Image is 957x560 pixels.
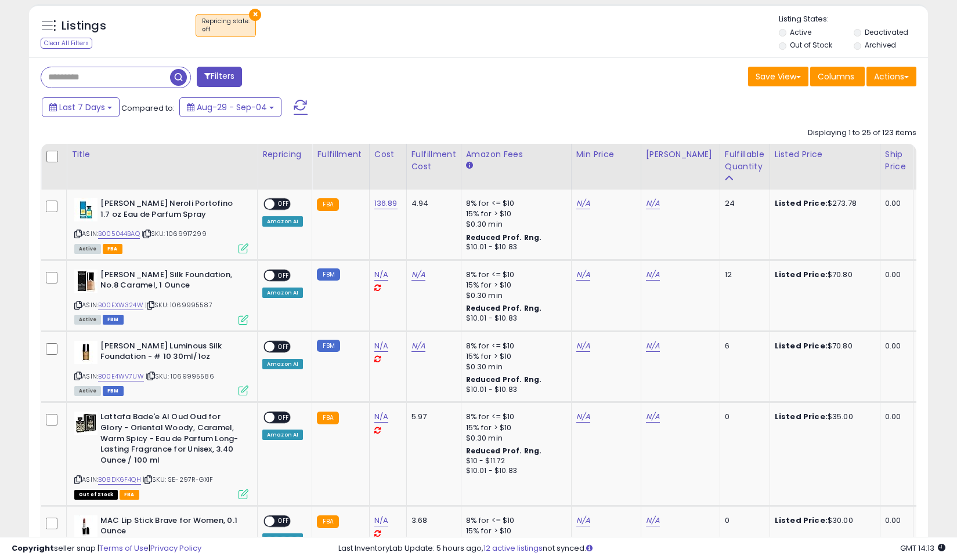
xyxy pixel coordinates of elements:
div: ASIN: [74,198,248,252]
b: [PERSON_NAME] Silk Foundation, No.8 Caramel, 1 Ounce [100,270,241,294]
a: B005044BAQ [98,229,140,239]
span: FBM [103,386,124,396]
div: 6 [725,341,761,351]
button: Columns [810,67,865,86]
div: 0.00 [885,515,904,526]
a: 136.89 [374,198,398,209]
span: | SKU: 1069917299 [142,229,207,238]
a: B00EXW324W [98,300,143,310]
img: 41iJqZ5vgEL._SL40_.jpg [74,270,97,293]
a: N/A [646,198,660,209]
div: 12 [725,270,761,280]
button: Save View [748,67,808,86]
div: 8% for <= $10 [466,270,562,280]
div: 0.00 [885,412,904,422]
div: [PERSON_NAME] [646,148,715,161]
div: Last InventoryLab Update: 5 hours ago, not synced. [338,543,945,554]
b: Listed Price: [775,411,828,422]
span: Repricing state : [202,17,250,34]
div: Amazon AI [262,216,303,227]
div: Cost [374,148,402,161]
div: $70.80 [775,341,871,351]
div: $0.30 min [466,433,562,443]
div: Title [71,148,252,161]
span: OFF [275,270,293,280]
img: 41pPCwxwW+L._SL40_.jpg [74,198,97,221]
a: N/A [374,269,388,281]
span: Last 7 Days [59,101,105,113]
a: N/A [646,340,660,352]
a: Privacy Policy [150,543,201,554]
div: Clear All Filters [41,38,92,49]
span: | SKU: 1069995587 [145,300,212,310]
div: 8% for <= $10 [466,515,562,526]
div: 15% for > $10 [466,423,562,433]
img: 519wKNJ-1oL._SL40_.jpg [74,412,97,435]
small: FBM [317,268,340,281]
b: Listed Price: [775,515,828,526]
div: $10.01 - $10.83 [466,385,562,395]
small: FBM [317,340,340,352]
a: N/A [576,198,590,209]
div: 3.68 [411,515,452,526]
span: 2025-09-12 14:13 GMT [900,543,945,554]
div: $70.80 [775,270,871,280]
img: 31WtIWoCdXL._SL40_.jpg [74,341,97,364]
a: N/A [576,340,590,352]
button: Filters [197,67,242,87]
div: $0.30 min [466,219,562,230]
span: FBA [120,490,139,500]
div: Displaying 1 to 25 of 123 items [808,128,916,139]
span: All listings that are currently out of stock and unavailable for purchase on Amazon [74,490,118,500]
a: N/A [646,515,660,526]
a: N/A [576,411,590,423]
small: Amazon Fees. [466,161,473,171]
div: Amazon AI [262,430,303,440]
a: N/A [411,269,425,281]
div: 8% for <= $10 [466,198,562,209]
a: N/A [576,269,590,281]
div: ASIN: [74,270,248,323]
a: N/A [411,340,425,352]
b: Listed Price: [775,269,828,280]
div: Listed Price [775,148,875,161]
p: Listing States: [779,14,928,25]
b: Reduced Prof. Rng. [466,232,542,242]
div: $0.30 min [466,362,562,372]
a: B08DK6F4QH [98,475,141,485]
span: Aug-29 - Sep-04 [197,101,267,113]
div: 0 [725,515,761,526]
strong: Copyright [12,543,54,554]
span: | SKU: 1069995586 [146,372,214,381]
b: Reduced Prof. Rng. [466,446,542,456]
img: 21FVEYQTKcL._SL40_.jpg [74,515,97,539]
div: 5.97 [411,412,452,422]
div: 4.94 [411,198,452,209]
h5: Listings [62,18,106,34]
b: Listed Price: [775,198,828,209]
div: $273.78 [775,198,871,209]
div: Amazon AI [262,288,303,298]
div: 0.00 [885,270,904,280]
label: Deactivated [865,27,908,37]
div: Ship Price [885,148,908,173]
span: OFF [275,199,293,209]
span: OFF [275,516,293,526]
b: MAC Lip Stick Brave for Women, 0.1 Ounce [100,515,241,540]
div: 15% for > $10 [466,351,562,362]
span: All listings currently available for purchase on Amazon [74,244,101,254]
div: $10.01 - $10.83 [466,314,562,323]
label: Archived [865,40,896,50]
div: Amazon Fees [466,148,566,161]
a: N/A [646,269,660,281]
button: Actions [866,67,916,86]
div: ASIN: [74,412,248,497]
label: Out of Stock [790,40,832,50]
b: [PERSON_NAME] Luminous Silk Foundation - # 10 30ml/1oz [100,341,241,365]
a: B00E4WV7UW [98,372,144,381]
label: Active [790,27,811,37]
b: [PERSON_NAME] Neroli Portofino 1.7 oz Eau de Parfum Spray [100,198,241,223]
span: Compared to: [121,103,175,114]
div: Amazon AI [262,359,303,369]
div: $0.30 min [466,290,562,301]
